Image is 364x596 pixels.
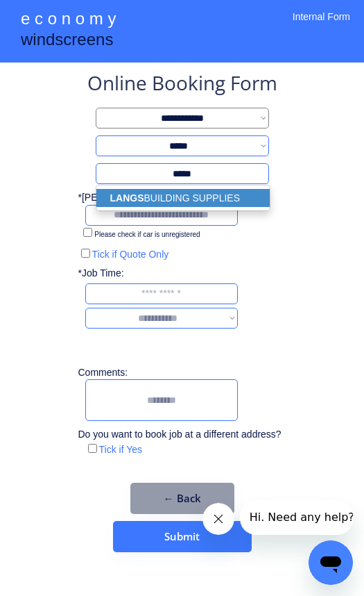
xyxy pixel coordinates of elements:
[78,428,292,442] div: Do you want to book job at a different address?
[78,366,132,380] div: Comments:
[96,189,270,207] p: BUILDING SUPPLIES
[92,249,169,260] label: Tick if Quote Only
[21,28,113,55] div: windscreens
[99,444,143,455] label: Tick if Yes
[110,192,144,204] strong: LANGS
[78,267,132,281] div: *Job Time:
[10,10,114,24] span: Hi. Need any help?
[78,191,182,205] div: *[PERSON_NAME] No.:
[202,503,234,535] iframe: Close message
[240,500,353,535] iframe: Message from company
[87,69,277,101] div: Online Booking Form
[293,10,350,42] div: Internal Form
[130,483,234,514] button: ← Back
[113,521,252,552] button: Submit
[309,540,353,585] iframe: Button to launch messaging window
[21,7,116,33] div: e c o n o m y
[94,231,200,238] label: Please check if car is unregistered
